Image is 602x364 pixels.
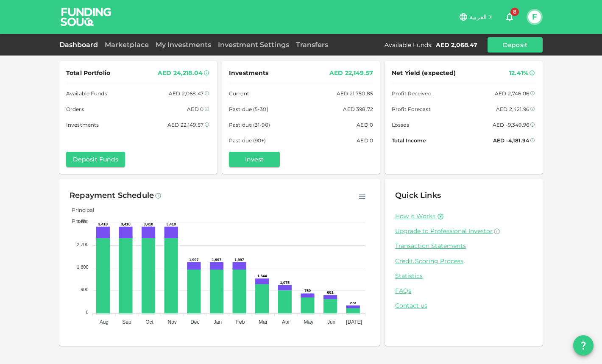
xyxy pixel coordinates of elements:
[436,41,477,49] div: AED 2,068.47
[395,191,441,200] span: Quick Links
[493,136,529,145] div: AED -4,181.94
[395,302,532,310] a: Contact us
[152,41,215,49] a: My Investments
[86,310,88,315] tspan: 0
[229,136,266,145] span: Past due (90+)
[145,319,153,325] tspan: Oct
[70,189,154,203] div: Repayment Schedule
[395,212,435,220] a: How it Works
[343,105,373,114] div: AED 398.72
[496,105,529,114] div: AED 2,421.96
[493,120,529,129] div: AED -9,349.96
[190,319,199,325] tspan: Dec
[214,319,222,325] tspan: Jan
[66,68,110,78] span: Total Portfolio
[385,41,432,49] div: Available Funds :
[100,319,109,325] tspan: Aug
[304,319,314,325] tspan: May
[573,335,594,356] button: question
[327,319,335,325] tspan: Jun
[77,242,89,247] tspan: 2,700
[395,242,532,250] a: Transaction Statements
[65,207,94,213] span: Principal
[470,13,487,21] span: العربية
[346,319,362,325] tspan: [DATE]
[215,41,293,49] a: Investment Settings
[158,68,203,78] div: AED 24,218.04
[329,68,373,78] div: AED 22,149.57
[395,272,532,280] a: Statistics
[77,219,89,224] tspan: 3,600
[229,120,270,129] span: Past due (31-90)
[66,89,107,98] span: Available Funds
[259,319,268,325] tspan: Mar
[392,68,456,78] span: Net Yield (expected)
[59,41,101,49] a: Dashboard
[81,287,88,292] tspan: 900
[282,319,290,325] tspan: Apr
[167,120,203,129] div: AED 22,149.57
[357,120,373,129] div: AED 0
[229,105,268,114] span: Past due (5-30)
[169,89,203,98] div: AED 2,068.47
[392,89,432,98] span: Profit Received
[392,105,431,114] span: Profit Forecast
[168,319,177,325] tspan: Nov
[495,89,529,98] div: AED 2,746.06
[229,68,268,78] span: Investments
[501,8,518,25] button: 8
[395,227,532,235] a: Upgrade to Professional Investor
[395,227,493,235] span: Upgrade to Professional Investor
[101,41,152,49] a: Marketplace
[77,264,89,270] tspan: 1,800
[293,41,332,49] a: Transfers
[187,105,203,114] div: AED 0
[509,68,528,78] div: 12.41%
[236,319,245,325] tspan: Feb
[395,287,532,295] a: FAQs
[122,319,131,325] tspan: Sep
[488,37,543,53] button: Deposit
[337,89,373,98] div: AED 21,750.85
[66,120,99,129] span: Investments
[392,120,409,129] span: Losses
[510,8,519,16] span: 8
[392,136,426,145] span: Total Income
[229,89,249,98] span: Current
[65,218,86,224] span: Profit
[357,136,373,145] div: AED 0
[66,105,84,114] span: Orders
[229,152,280,167] button: Invest
[66,152,125,167] button: Deposit Funds
[395,257,532,265] a: Credit Scoring Process
[528,11,541,23] button: F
